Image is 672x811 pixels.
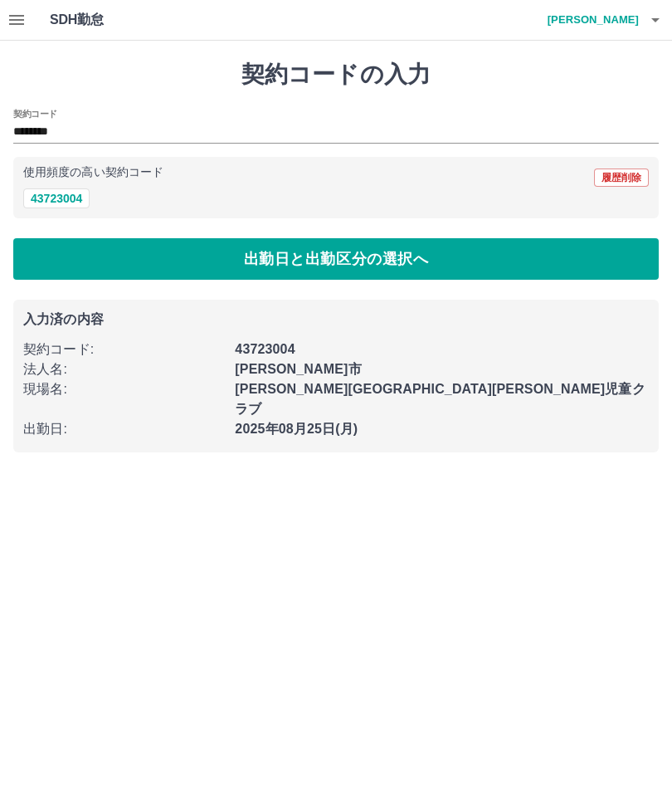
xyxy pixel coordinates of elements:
b: 43723004 [235,342,295,356]
button: 43723004 [23,188,90,208]
button: 履歴削除 [594,169,649,187]
p: 出勤日 : [23,419,225,439]
p: 現場名 : [23,379,225,399]
button: 出勤日と出勤区分の選択へ [13,238,659,280]
b: [PERSON_NAME]市 [235,362,361,376]
h2: 契約コード [13,107,57,120]
p: 使用頻度の高い契約コード [23,167,163,178]
b: [PERSON_NAME][GEOGRAPHIC_DATA][PERSON_NAME]児童クラブ [235,382,645,416]
p: 法人名 : [23,359,225,379]
p: 入力済の内容 [23,313,649,326]
h1: 契約コードの入力 [13,61,659,89]
b: 2025年08月25日(月) [235,422,358,436]
p: 契約コード : [23,340,225,359]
